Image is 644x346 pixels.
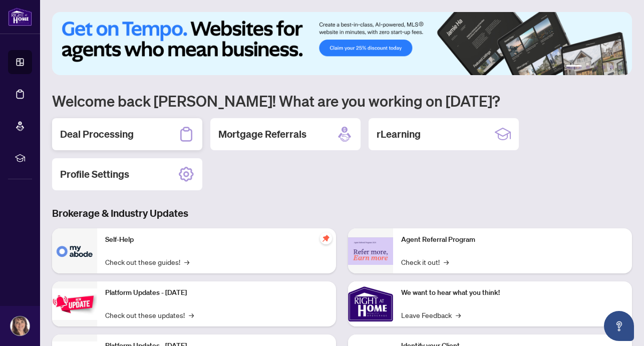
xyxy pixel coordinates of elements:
[8,8,32,26] img: logo
[456,309,461,320] span: →
[401,234,624,245] p: Agent Referral Program
[105,256,189,267] a: Check out these guides!→
[401,309,461,320] a: Leave Feedback→
[218,127,306,141] h2: Mortgage Referrals
[618,65,622,69] button: 6
[52,228,97,273] img: Self-Help
[401,256,449,267] a: Check it out!→
[60,127,134,141] h2: Deal Processing
[348,281,393,326] img: We want to hear what you think!
[189,309,194,320] span: →
[105,309,194,320] a: Check out these updates!→
[610,65,614,69] button: 5
[11,316,30,335] img: Profile Icon
[184,256,189,267] span: →
[602,65,606,69] button: 4
[105,234,328,245] p: Self-Help
[348,237,393,265] img: Agent Referral Program
[594,65,598,69] button: 3
[604,311,634,341] button: Open asap
[52,12,632,75] img: Slide 0
[401,287,624,298] p: We want to hear what you think!
[60,167,129,181] h2: Profile Settings
[105,287,328,298] p: Platform Updates - [DATE]
[377,127,421,141] h2: rLearning
[320,232,332,244] span: pushpin
[586,65,590,69] button: 2
[52,91,632,110] h1: Welcome back [PERSON_NAME]! What are you working on [DATE]?
[52,206,632,220] h3: Brokerage & Industry Updates
[566,65,582,69] button: 1
[444,256,449,267] span: →
[52,288,97,320] img: Platform Updates - July 21, 2025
